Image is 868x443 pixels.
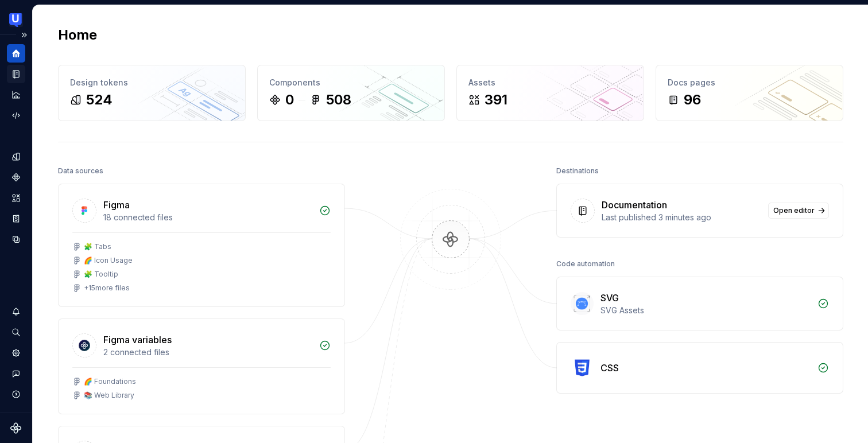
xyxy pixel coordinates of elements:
div: Figma variables [103,333,172,347]
div: 96 [684,91,701,109]
div: SVG Assets [600,305,811,316]
div: 391 [485,91,507,109]
a: Assets391 [456,65,644,121]
div: + 15 more files [84,283,130,293]
div: 18 connected files [103,212,312,223]
img: 41adf70f-fc1c-4662-8e2d-d2ab9c673b1b.png [9,13,23,27]
div: Assets [468,77,632,88]
h2: Home [58,26,97,44]
div: Documentation [602,198,667,212]
button: Contact support [7,364,25,383]
div: 508 [326,91,351,109]
a: Analytics [7,86,25,104]
div: Docs pages [668,77,831,88]
a: Data sources [7,230,25,248]
div: 📚 Web Library [84,391,134,400]
a: Components0508 [257,65,445,121]
a: Storybook stories [7,209,25,228]
a: Figma18 connected files🧩 Tabs🌈 Icon Usage🧩 Tooltip+15more files [58,184,345,307]
svg: Supernova Logo [10,422,22,434]
button: Expand sidebar [16,27,32,43]
div: 524 [86,91,113,109]
a: Figma variables2 connected files🌈 Foundations📚 Web Library [58,318,345,414]
a: Settings [7,344,25,362]
div: 🌈 Foundations [84,377,136,386]
a: Open editor [768,203,829,219]
div: Components [269,77,433,88]
a: Home [7,44,25,63]
div: SVG [600,291,619,305]
button: Search ⌘K [7,323,25,341]
div: Design tokens [70,77,234,88]
div: 2 connected files [103,347,312,358]
a: Assets [7,189,25,207]
a: Design tokens524 [58,65,246,121]
div: Figma [103,198,130,212]
div: Last published 3 minutes ago [602,212,761,223]
div: 0 [285,91,294,109]
a: Documentation [7,65,25,83]
div: 🌈 Icon Usage [84,256,133,265]
div: 🧩 Tooltip [84,270,118,279]
div: 🧩 Tabs [84,242,111,251]
div: Code automation [556,256,615,272]
a: Design tokens [7,147,25,166]
a: Components [7,168,25,186]
a: Code automation [7,106,25,125]
a: Docs pages96 [656,65,843,121]
span: Open editor [773,206,815,215]
button: Notifications [7,302,25,321]
div: Destinations [556,163,599,179]
div: CSS [600,361,619,375]
div: Data sources [58,163,103,179]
